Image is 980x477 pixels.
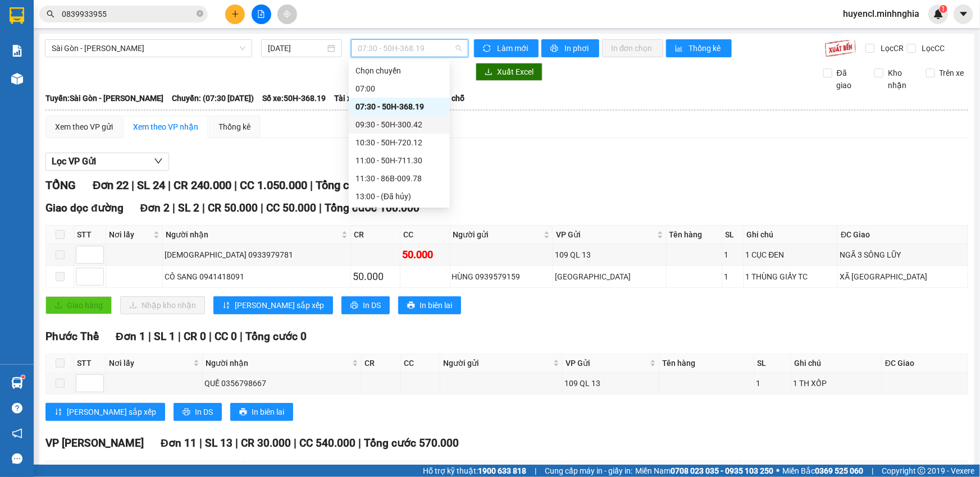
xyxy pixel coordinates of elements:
[566,357,648,369] span: VP Gửi
[918,42,947,54] span: Lọc CC
[325,201,420,214] span: Tổng cước 100.000
[485,68,493,77] span: download
[722,226,744,244] th: SL
[824,39,856,57] img: 9k=
[240,330,243,343] span: |
[755,354,791,373] th: SL
[407,301,415,310] span: printer
[553,244,667,266] td: 109 QL 13
[245,330,307,343] span: Tổng cước 0
[55,121,113,133] div: Xem theo VP gửi
[838,226,968,244] th: ĐC Giao
[355,100,443,113] div: 07:30 - 50H-368.19
[935,67,969,79] span: Trên xe
[602,39,663,57] button: In đơn chọn
[45,437,144,450] span: VP [PERSON_NAME]
[497,42,530,54] span: Làm mới
[268,42,325,54] input: 14/09/2025
[319,201,322,214] span: |
[257,10,265,18] span: file-add
[954,4,973,24] button: caret-down
[116,330,145,343] span: Đơn 1
[294,437,297,450] span: |
[478,466,526,475] strong: 1900 633 818
[62,8,194,20] input: Tìm tên, số ĐT hoặc mã đơn
[213,296,333,314] button: sort-ascending[PERSON_NAME] sắp xếp
[358,40,462,57] span: 07:30 - 50H-368.19
[215,330,237,343] span: CC 0
[172,201,175,214] span: |
[556,228,655,241] span: VP Gửi
[230,403,293,421] button: printerIn biên lai
[74,226,106,244] th: STT
[12,453,22,464] span: message
[74,354,106,373] th: STT
[197,9,203,20] span: close-circle
[883,67,917,91] span: Kho nhận
[204,377,359,389] div: QUẾ 0356798667
[316,178,421,192] span: Tổng cước 1.290.000
[355,82,443,95] div: 07:00
[834,7,928,21] span: huyencl.minhnghia
[109,464,232,476] span: Nơi lấy
[401,354,440,373] th: CC
[148,330,151,343] span: |
[161,437,197,450] span: Đơn 11
[168,178,171,192] span: |
[178,330,181,343] span: |
[241,437,291,450] span: CR 30.000
[564,464,669,476] span: VP Gửi
[52,40,245,57] span: Sài Gòn - Phan Rí
[363,299,381,311] span: In DS
[675,44,685,53] span: bar-chart
[283,10,291,18] span: aim
[109,357,191,369] span: Nơi lấy
[154,330,175,343] span: SL 1
[140,201,170,214] span: Đơn 2
[45,153,169,171] button: Lọc VP Gửi
[131,178,134,192] span: |
[234,178,237,192] span: |
[545,465,632,477] span: Cung cấp máy in - giấy in:
[222,301,230,310] span: sort-ascending
[940,5,947,13] sup: 1
[838,244,968,266] td: NGÃ 3 SÔNG LŨY
[240,178,307,192] span: CC 1.050.000
[882,354,968,373] th: ĐC Giao
[247,464,360,476] span: Người nhận
[165,249,349,261] div: [DEMOGRAPHIC_DATA] 0933979781
[555,270,664,283] div: [GEOGRAPHIC_DATA]
[199,437,202,450] span: |
[355,190,443,203] div: 13:00 - (Đã hủy)
[341,296,390,314] button: printerIn DS
[45,403,165,421] button: sort-ascending[PERSON_NAME] sắp xếp
[252,406,284,418] span: In biên lai
[45,296,112,314] button: uploadGiao hàng
[635,465,773,477] span: Miền Nam
[21,375,25,379] sup: 1
[667,226,722,244] th: Tên hàng
[353,269,398,285] div: 50.000
[941,5,945,13] span: 1
[209,330,212,343] span: |
[10,7,24,24] img: logo-vxr
[443,357,551,369] span: Người gửi
[277,4,297,24] button: aim
[400,226,450,244] th: CC
[746,270,836,283] div: 1 THÙNG GIẤY TC
[351,226,400,244] th: CR
[235,437,238,450] span: |
[838,266,968,288] td: XÃ [GEOGRAPHIC_DATA]
[358,437,361,450] span: |
[553,266,667,288] td: Sài Gòn
[355,172,443,185] div: 11:30 - 86B-009.78
[45,178,76,192] span: TỔNG
[452,270,551,283] div: HÙNG 0939579159
[93,178,129,192] span: Đơn 22
[137,178,165,192] span: SL 24
[54,408,62,417] span: sort-ascending
[398,296,461,314] button: printerIn biên lai
[474,39,539,57] button: syncLàm mới
[45,201,124,214] span: Giao dọc đường
[197,10,203,17] span: close-circle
